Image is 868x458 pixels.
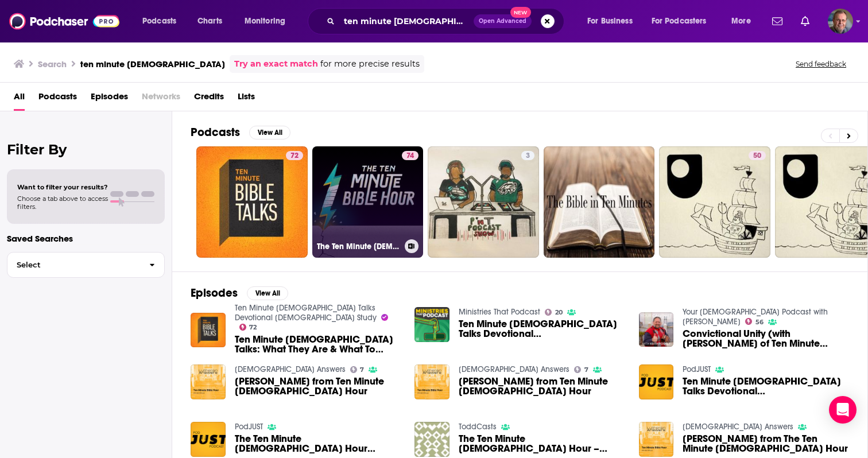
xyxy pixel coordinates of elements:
a: Lutheran Answers [235,364,346,374]
a: Lists [238,87,255,111]
h2: Podcasts [191,125,240,139]
a: 74The Ten Minute [DEMOGRAPHIC_DATA] Hour Podcast [312,146,424,258]
span: Choose a tab above to access filters. [17,195,108,211]
a: Matt Whitman from Ten Minute Bible Hour [235,377,401,396]
button: Send feedback [792,59,850,69]
img: User Profile [828,9,853,34]
span: More [731,13,751,29]
a: PodJUST [683,364,711,374]
span: Ten Minute [DEMOGRAPHIC_DATA] Talks Devotional [DEMOGRAPHIC_DATA] Study: [PERSON_NAME] [459,319,625,339]
span: Charts [197,13,222,29]
span: [PERSON_NAME] from The Ten Minute [DEMOGRAPHIC_DATA] Hour [683,434,849,453]
span: Podcasts [142,13,176,29]
input: Search podcasts, credits, & more... [339,12,474,30]
button: Show profile menu [828,9,853,34]
a: 7 [574,366,588,373]
a: Lutheran Answers [459,364,569,374]
span: 50 [753,150,761,162]
span: For Podcasters [652,13,707,29]
span: Ten Minute [DEMOGRAPHIC_DATA] Talks: What They Are & What To Expect | [PERSON_NAME] & [PERSON_NAME] [235,335,401,354]
span: New [510,7,531,18]
a: Convictional Unity (with Matt Whitman of Ten Minute Bible Hour) [683,329,849,348]
button: Open AdvancedNew [474,14,532,28]
h3: ten minute [DEMOGRAPHIC_DATA] [80,59,225,69]
a: Ministries That Podcast [459,307,540,317]
a: EpisodesView All [191,286,288,300]
img: Matt Whitman from The Ten Minute Bible Hour [639,422,674,457]
button: View All [249,126,290,139]
a: 50 [749,151,766,160]
a: 3 [521,151,534,160]
a: 7 [350,366,365,373]
a: Try an exact match [234,57,318,71]
span: 72 [290,150,299,162]
a: The Ten Minute Bible Hour – BIBLE00 [459,434,625,453]
button: open menu [134,12,191,30]
span: Networks [142,87,180,111]
a: 72 [286,151,303,160]
a: Show notifications dropdown [796,11,814,31]
span: For Business [587,13,633,29]
span: 74 [406,150,414,162]
img: The Ten Minute Bible Hour – BIBLE00 [414,422,449,457]
button: open menu [237,12,300,30]
div: Search podcasts, credits, & more... [319,8,575,34]
button: open menu [579,12,647,30]
span: The Ten Minute [DEMOGRAPHIC_DATA] Hour Podcast [235,434,401,453]
span: 20 [555,310,563,315]
a: 50 [659,146,770,258]
a: PodJUST [235,422,263,432]
a: 56 [745,318,764,325]
span: Monitoring [245,13,285,29]
span: 56 [755,320,764,325]
img: Ten Minute Bible Talks: What They Are & What To Expect | Keith & Patrick [191,313,226,348]
button: Select [7,252,165,278]
a: Your Calvinist Podcast with Keith Foskey [683,307,828,327]
a: PodcastsView All [191,125,290,139]
h3: The Ten Minute [DEMOGRAPHIC_DATA] Hour Podcast [317,242,400,251]
a: Ten Minute Bible Talks: What They Are & What To Expect | Keith & Patrick [235,335,401,354]
span: Podcasts [38,87,77,111]
a: Ten Minute Bible Talks Devotional Bible Study: Patrick Miller [459,319,625,339]
img: Podchaser - Follow, Share and Rate Podcasts [9,10,119,32]
span: The Ten Minute [DEMOGRAPHIC_DATA] Hour – [DEMOGRAPHIC_DATA] [459,434,625,453]
img: Matt Whitman from Ten Minute Bible Hour [414,364,449,399]
a: 72 [239,324,257,331]
span: Select [7,261,140,269]
a: Ten Minute Bible Talks Devotional Bible Study [683,377,849,396]
p: Saved Searches [7,233,165,244]
a: Matt Whitman from Ten Minute Bible Hour [459,377,625,396]
a: 74 [402,151,418,160]
a: The Ten Minute Bible Hour Podcast [235,434,401,453]
a: 20 [545,309,563,316]
span: Ten Minute [DEMOGRAPHIC_DATA] Talks Devotional [DEMOGRAPHIC_DATA] Study [683,377,849,396]
span: Convictional Unity (with [PERSON_NAME] of Ten Minute [DEMOGRAPHIC_DATA] Hour) [683,329,849,348]
button: open menu [644,12,723,30]
a: 3 [428,146,539,258]
a: Ten Minute Bible Talks Devotional Bible Study [235,303,377,323]
span: [PERSON_NAME] from Ten Minute [DEMOGRAPHIC_DATA] Hour [235,377,401,396]
span: 7 [360,367,364,372]
a: Credits [194,87,224,111]
span: for more precise results [320,57,420,71]
img: Convictional Unity (with Matt Whitman of Ten Minute Bible Hour) [639,312,674,347]
img: The Ten Minute Bible Hour Podcast [191,422,226,457]
a: Ten Minute Bible Talks Devotional Bible Study: Patrick Miller [414,307,449,342]
span: Open Advanced [479,18,526,24]
span: 72 [249,325,257,330]
span: [PERSON_NAME] from Ten Minute [DEMOGRAPHIC_DATA] Hour [459,377,625,396]
a: 72 [196,146,308,258]
a: Episodes [91,87,128,111]
a: Matt Whitman from Ten Minute Bible Hour [191,364,226,399]
a: Lutheran Answers [683,422,793,432]
img: Ten Minute Bible Talks Devotional Bible Study [639,364,674,399]
a: ToddCasts [459,422,497,432]
button: open menu [723,12,765,30]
